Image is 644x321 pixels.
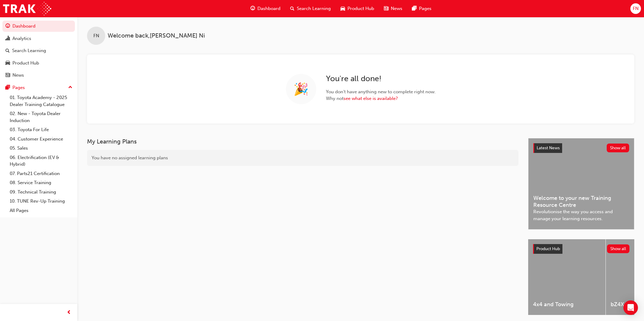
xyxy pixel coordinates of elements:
a: 05. Sales [7,144,75,153]
a: Product Hub [2,58,75,69]
button: DashboardAnalyticsSearch LearningProduct HubNews [2,19,75,82]
a: Latest NewsShow all [533,143,629,153]
a: guage-iconDashboard [246,2,285,15]
span: chart-icon [5,36,10,41]
span: car-icon [5,61,10,66]
h2: You ' re all done! [326,74,436,84]
a: Dashboard [2,21,75,32]
span: Welcome back , [PERSON_NAME] Ni [108,32,205,39]
a: 07. Parts21 Certification [7,169,75,178]
button: FN [630,3,641,14]
span: Latest News [537,145,560,151]
span: FN [93,32,99,39]
span: news-icon [5,73,10,78]
span: Search Learning [297,5,331,12]
span: 🎉 [293,86,309,93]
span: up-icon [68,84,72,91]
span: News [391,5,402,12]
a: 08. Service Training [7,178,75,187]
span: Welcome to your new Training Resource Centre [533,195,629,208]
span: Product Hub [347,5,374,12]
a: News [2,70,75,81]
span: Product Hub [536,246,560,251]
span: guage-icon [5,24,10,29]
a: 4x4 and Towing [528,239,605,315]
div: Product Hub [12,60,39,67]
span: prev-icon [67,309,71,316]
button: Show all [607,144,629,152]
a: 04. Customer Experience [7,134,75,144]
a: 06. Electrification (EV & Hybrid) [7,153,75,169]
a: Product HubShow all [533,244,629,254]
div: News [12,72,24,79]
div: Search Learning [12,47,46,54]
div: You have no assigned learning plans [87,150,518,166]
a: pages-iconPages [407,2,436,15]
span: car-icon [340,5,345,12]
a: Search Learning [2,45,75,56]
span: search-icon [290,5,294,12]
span: pages-icon [412,5,417,12]
a: see what else is available? [344,96,398,101]
span: news-icon [384,5,388,12]
a: Latest NewsShow allWelcome to your new Training Resource CentreRevolutionise the way you access a... [528,138,634,230]
button: Pages [2,82,75,93]
h3: My Learning Plans [87,138,518,145]
span: Dashboard [257,5,280,12]
a: 03. Toyota For Life [7,125,75,134]
a: 10. TUNE Rev-Up Training [7,197,75,206]
a: All Pages [7,206,75,215]
span: search-icon [5,48,10,54]
a: 02. New - Toyota Dealer Induction [7,109,75,125]
span: pages-icon [5,85,10,91]
img: Trak [3,2,51,15]
a: 01. Toyota Academy - 2025 Dealer Training Catalogue [7,93,75,109]
span: You don ' t have anything new to complete right now. [326,88,436,95]
a: search-iconSearch Learning [285,2,336,15]
span: Pages [419,5,431,12]
a: news-iconNews [379,2,407,15]
a: 09. Technical Training [7,187,75,197]
button: Show all [607,244,630,253]
div: Open Intercom Messenger [623,300,638,315]
span: 4x4 and Towing [533,301,601,308]
span: Why not [326,95,436,102]
span: Revolutionise the way you access and manage your learning resources. [533,208,629,222]
a: car-iconProduct Hub [336,2,379,15]
a: Analytics [2,33,75,44]
div: Pages [12,84,25,91]
div: Analytics [12,35,31,42]
span: guage-icon [250,5,255,12]
span: FN [633,5,639,12]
